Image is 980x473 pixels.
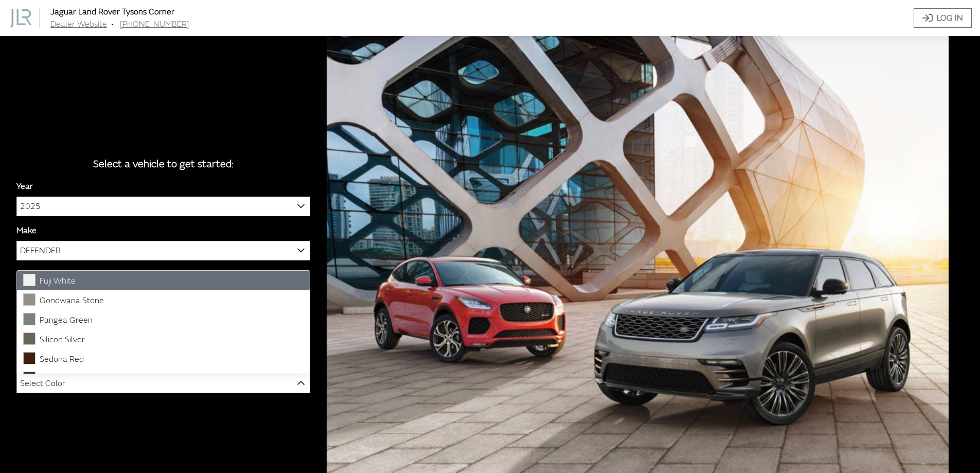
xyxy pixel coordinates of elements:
[17,241,310,260] span: DEFENDER
[50,7,174,17] a: Jaguar Land Rover Tysons Corner
[50,19,107,29] a: Dealer Website
[17,197,310,216] span: 2025
[10,8,48,27] a: Jaguar Land Rover Tysons Corner logo
[10,9,31,28] img: Dashboard
[16,269,39,281] label: Model
[40,354,84,364] span: Sedona Red
[914,8,972,28] a: Log In
[16,180,33,192] label: Year
[16,224,37,237] label: Make
[20,374,65,393] span: Select Color
[16,241,310,260] span: DEFENDER
[40,315,93,325] span: Pangea Green
[16,374,310,393] span: Select Color
[40,276,76,286] span: Fuji White
[16,156,310,172] div: Select a vehicle to get started:
[16,197,310,216] span: 2025
[111,19,114,29] span: •
[120,19,189,29] a: [PHONE_NUMBER]
[40,335,85,345] span: Silicon Silver
[40,295,104,306] span: Gondwana Stone
[17,374,310,393] span: Select Color
[937,12,963,24] span: Log In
